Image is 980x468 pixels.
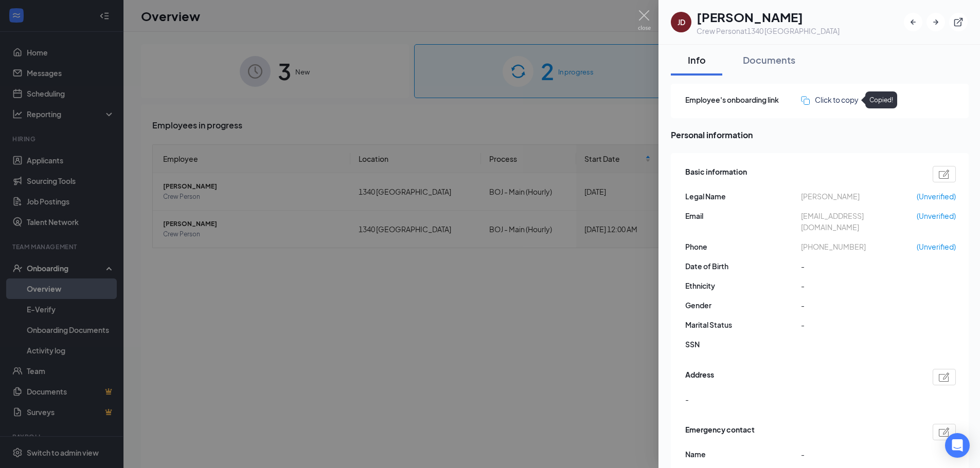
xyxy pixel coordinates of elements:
[904,13,922,31] button: ArrowLeftNew
[685,394,689,405] span: -
[685,94,801,105] span: Employee's onboarding link
[697,26,840,36] div: Crew Person at 1340 [GEOGRAPHIC_DATA]
[801,191,917,202] span: [PERSON_NAME]
[685,339,801,350] span: SSN
[685,448,801,460] span: Name
[908,17,918,27] svg: ArrowLeftNew
[685,424,755,440] span: Emergency contact
[801,96,810,105] img: click-to-copy.71757273a98fde459dfc.svg
[685,166,747,182] span: Basic information
[685,319,801,330] span: Marital Status
[801,241,917,252] span: [PHONE_NUMBER]
[685,280,801,291] span: Ethnicity
[685,299,801,311] span: Gender
[801,210,917,233] span: [EMAIL_ADDRESS][DOMAIN_NAME]
[801,280,917,291] span: -
[917,241,956,252] span: (Unverified)
[801,94,859,105] button: Click to copy
[685,369,714,385] span: Address
[681,53,712,66] div: Info
[685,241,801,252] span: Phone
[865,91,897,108] div: Copied!
[743,53,795,66] div: Documents
[685,191,801,202] span: Legal Name
[801,299,917,311] span: -
[931,17,941,27] svg: ArrowRight
[801,319,917,330] span: -
[697,8,840,26] h1: [PERSON_NAME]
[685,260,801,272] span: Date of Birth
[949,13,968,31] button: ExternalLink
[671,128,969,141] span: Personal information
[685,210,801,221] span: Email
[801,448,917,460] span: -
[917,191,956,202] span: (Unverified)
[678,17,685,27] div: JD
[953,17,964,27] svg: ExternalLink
[926,13,945,31] button: ArrowRight
[801,260,917,272] span: -
[945,433,970,458] div: Open Intercom Messenger
[917,210,956,221] span: (Unverified)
